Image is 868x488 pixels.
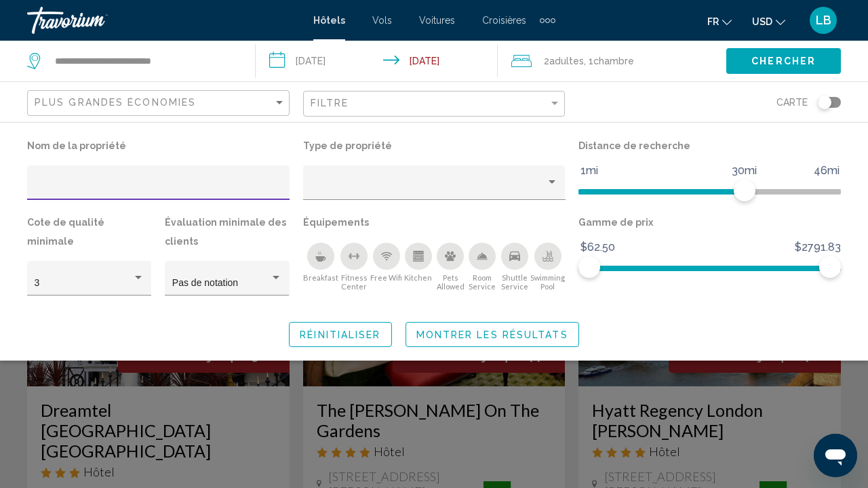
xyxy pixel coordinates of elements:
button: Shuttle Service [498,242,530,291]
p: Nom de la propriété [27,136,290,155]
a: Vols [372,15,392,26]
button: Check-in date: Oct 1, 2025 Check-out date: Oct 7, 2025 [256,41,498,81]
span: $2791.83 [793,237,843,258]
button: Swimming Pool [530,242,565,291]
span: fr [707,16,719,27]
span: Room Service [467,273,498,291]
span: Chercher [751,56,816,67]
button: Toggle map [808,96,841,108]
span: Swimming Pool [530,273,565,291]
span: Plus grandes économies [35,97,196,108]
span: Filtre [311,98,349,108]
mat-select: Property type [310,182,558,193]
span: Breakfast [303,273,338,282]
button: Change language [707,12,732,31]
p: Type de propriété [303,136,566,155]
span: Montrer les résultats [416,329,568,340]
button: Pets Allowed [435,242,467,291]
a: Voitures [419,15,455,26]
button: Chercher [726,48,841,73]
a: Croisières [482,15,526,26]
button: Free Wifi [370,242,402,291]
span: Pas de notation [172,277,238,288]
button: Extra navigation items [540,9,555,31]
span: Carte [776,93,808,112]
button: Room Service [467,242,498,291]
span: Chambre [593,56,634,66]
span: Kitchen [404,273,432,282]
p: Cote de qualité minimale [27,213,151,251]
button: Réinitialiser [289,322,391,347]
button: Travelers: 2 adults, 0 children [498,41,726,81]
span: Réinitialiser [300,329,380,340]
button: Change currency [752,12,785,31]
span: 46mi [812,161,842,181]
span: $62.50 [578,237,617,258]
p: Distance de recherche [578,136,841,155]
span: LB [816,14,831,27]
span: Fitness Center [338,273,370,291]
span: 30mi [730,161,759,181]
span: 2 [544,52,584,70]
button: Kitchen [402,242,434,291]
button: Breakfast [303,242,338,291]
iframe: Bouton de lancement de la fenêtre de messagerie [814,434,857,477]
a: Hôtels [313,15,345,26]
button: Fitness Center [338,242,370,291]
span: Free Wifi [370,273,402,282]
button: User Menu [806,6,841,35]
span: 3 [35,277,40,288]
mat-select: Sort by [35,98,285,109]
span: USD [752,16,772,27]
button: Filter [303,90,566,118]
span: , 1 [584,52,634,70]
p: Évaluation minimale des clients [165,213,289,251]
span: Pets Allowed [435,273,467,291]
div: Hotel Filters [20,136,848,308]
a: Travorium [27,7,300,34]
span: Shuttle Service [498,273,530,291]
p: Équipements [303,213,566,232]
button: Montrer les résultats [406,322,579,347]
span: Adultes [549,56,584,66]
span: 1mi [578,161,600,181]
p: Gamme de prix [578,213,841,232]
